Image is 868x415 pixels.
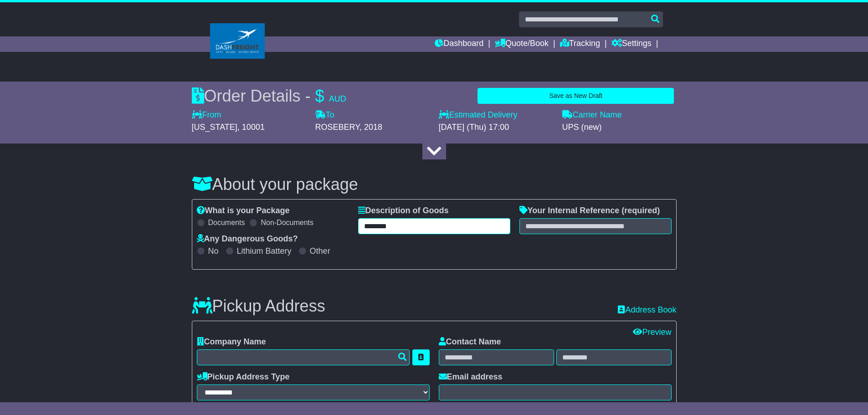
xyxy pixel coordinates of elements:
label: No [208,246,219,256]
span: [US_STATE] [192,123,237,132]
a: Settings [611,36,652,52]
label: Any Dangerous Goods? [197,234,298,244]
span: ROSEBERY [315,123,360,132]
label: Other [310,246,330,256]
label: Description of Goods [358,206,449,216]
h3: Pickup Address [192,297,325,315]
span: , 2018 [360,123,382,132]
label: Email address [439,372,503,382]
div: UPS (new) [562,123,677,133]
label: Company Name [197,337,266,347]
label: To [315,110,334,120]
label: Documents [208,218,245,227]
a: Quote/Book [495,36,549,52]
button: Save as New Draft [478,88,674,104]
h3: About your package [192,175,677,194]
span: , 10001 [237,123,265,132]
label: Non-Documents [261,218,313,227]
label: Estimated Delivery [439,110,553,120]
label: Contact Name [439,337,501,347]
div: [DATE] (Thu) 17:00 [439,123,553,133]
label: Your Internal Reference (required) [519,206,660,216]
label: From [192,110,221,120]
label: Carrier Name [562,110,622,120]
a: Tracking [560,36,600,52]
a: Preview [633,328,671,337]
div: Order Details - [192,86,346,106]
label: Pickup Address Type [197,372,290,382]
label: Lithium Battery [237,246,292,256]
a: Address Book [618,305,676,315]
span: $ [315,87,324,105]
span: AUD [329,94,346,103]
label: What is your Package [197,206,290,216]
a: Dashboard [435,36,483,52]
